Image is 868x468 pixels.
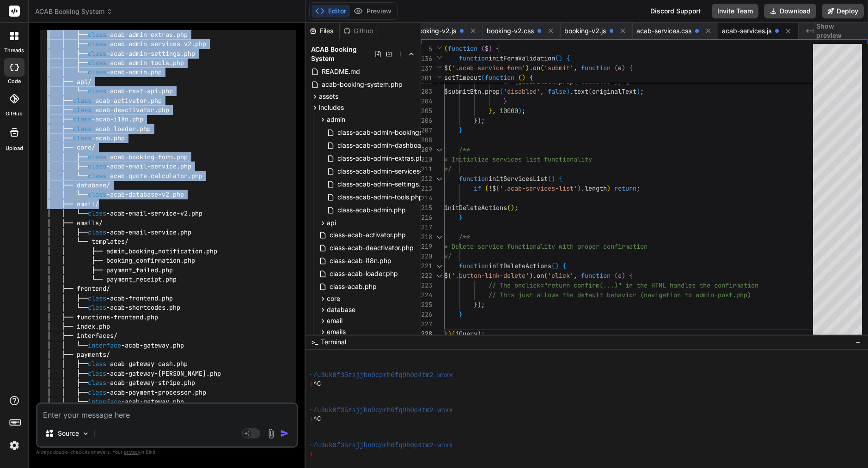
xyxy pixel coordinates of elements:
[421,96,432,106] div: 204
[611,242,648,251] span: nfirmation
[421,106,432,116] div: 205
[58,429,79,438] p: Source
[474,184,481,192] span: if
[421,222,432,232] div: 217
[577,184,581,192] span: )
[421,232,432,242] div: 218
[421,145,432,155] div: 209
[336,204,407,216] span: class-acab-admin.php
[548,87,566,96] span: false
[622,271,625,280] span: )
[518,107,522,115] span: )
[614,64,618,72] span: (
[551,262,555,270] span: (
[4,47,24,54] label: threads
[588,87,592,96] span: (
[481,44,485,53] span: (
[421,155,432,164] div: 210
[421,126,432,135] div: 207
[336,179,434,190] span: class-acab-admin-settings.php
[489,262,551,270] span: initDeleteActions
[607,184,611,192] span: )
[421,135,432,145] div: 208
[327,115,345,124] span: admin
[822,4,864,18] button: Deploy
[566,87,570,96] span: )
[327,327,346,336] span: emails
[487,26,534,36] span: booking-v2.css
[35,7,113,16] span: ACAB Booking System
[444,64,448,72] span: $
[570,87,574,96] span: .
[533,64,540,72] span: on
[618,271,622,280] span: e
[444,242,611,251] span: * Delete service functionality with proper co
[559,54,562,62] span: )
[496,184,500,192] span: (
[485,44,489,53] span: $
[444,44,448,53] span: (
[485,184,489,192] span: (
[474,300,477,309] span: }
[421,281,432,290] div: 223
[489,291,673,299] span: // This just allows the default behavior (navigati
[500,87,503,96] span: (
[319,92,338,101] span: assets
[764,4,816,18] button: Download
[564,26,606,36] span: booking-v2.js
[309,415,313,424] span: ❯
[6,144,23,152] label: Upload
[433,145,445,155] div: Click to collapse the range.
[712,4,758,18] button: Invite Team
[673,281,758,289] span: andles the confirmation
[459,174,489,183] span: function
[421,193,432,203] div: 214
[329,242,415,253] span: class-acab-deactivator.php
[854,335,862,349] button: −
[526,64,529,72] span: )
[73,134,92,142] span: class
[421,174,432,184] div: 212
[500,107,518,115] span: 10000
[433,261,445,271] div: Click to collapse the range.
[73,115,92,124] span: class
[459,126,463,134] span: }
[629,271,633,280] span: {
[309,406,453,415] span: ~/u3uk0f35zsjjbn9cprh6fq9h0p4tm2-wnxx
[529,271,533,280] span: )
[559,174,562,183] span: {
[88,303,106,312] span: class
[529,73,533,82] span: {
[421,290,432,300] div: 224
[421,271,432,281] div: 222
[816,22,861,40] span: Show preview
[309,371,453,380] span: ~/u3uk0f35zsjjbn9cprh6fq9h0p4tm2-wnxx
[448,64,452,72] span: (
[88,68,106,77] span: class
[636,184,640,192] span: ;
[88,397,121,406] span: interface
[645,4,706,18] div: Discord Support
[489,174,548,183] span: initServicesList
[73,125,92,133] span: class
[551,174,555,183] span: )
[421,73,432,83] span: 201
[518,73,522,82] span: (
[566,54,570,62] span: {
[312,5,350,18] button: Editor
[309,450,313,459] span: ❯
[421,310,432,319] div: 226
[124,449,141,455] span: privacy
[82,430,90,438] img: Pick Models
[629,64,633,72] span: {
[511,204,514,212] span: )
[489,281,673,289] span: // The onclick="return confirm(...)" in the HTML h
[88,87,106,96] span: class
[581,184,585,192] span: .
[452,271,529,280] span: '.button-link-delete'
[421,261,432,271] div: 221
[452,64,526,72] span: '.acab-service-form'
[88,59,106,67] span: class
[481,116,485,125] span: ;
[481,73,485,82] span: (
